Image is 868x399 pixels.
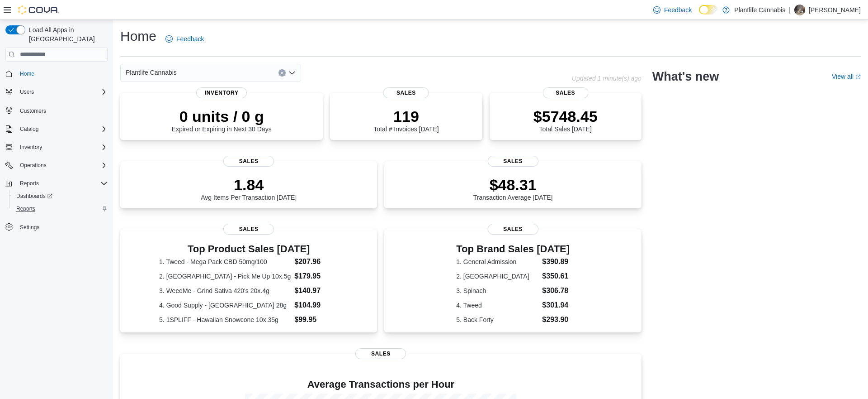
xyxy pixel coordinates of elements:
a: Home [16,68,38,79]
span: Sales [223,156,274,167]
dt: 4. Good Supply - [GEOGRAPHIC_DATA] 28g [159,301,291,310]
p: $5748.45 [533,107,598,125]
a: Feedback [650,1,695,19]
span: Feedback [664,5,692,14]
h2: What's new [652,69,719,84]
button: Inventory [2,141,111,154]
button: Reports [9,202,111,215]
a: Reports [13,203,39,214]
a: View allExternal link [832,73,861,80]
dt: 5. 1SPLIFF - Hawaiian Snowcone 10x.35g [159,315,291,324]
span: Dashboards [16,192,52,200]
button: Catalog [2,123,111,135]
span: Feedback [176,34,204,43]
span: Home [20,70,34,77]
div: Total Sales [DATE] [533,107,598,133]
span: Settings [20,224,39,231]
span: Load All Apps in [GEOGRAPHIC_DATA] [25,25,108,43]
h1: Home [120,27,156,45]
dd: $140.97 [294,285,338,296]
dd: $390.89 [542,256,570,267]
div: Expired or Expiring in Next 30 Days [172,107,272,133]
a: Customers [16,106,50,116]
p: | [789,5,791,15]
button: Reports [2,177,111,190]
button: Operations [16,160,50,171]
svg: External link [855,74,861,80]
span: Catalog [20,125,38,133]
span: Reports [16,178,108,189]
nav: Complex example [5,63,108,257]
input: Dark Mode [699,5,718,14]
span: Sales [488,224,538,235]
a: Dashboards [13,191,56,202]
span: Operations [16,160,108,171]
span: Catalog [16,124,108,135]
button: Open list of options [288,69,296,77]
button: Reports [16,178,42,189]
div: Alisa Belleville [794,5,805,15]
span: Inventory [20,144,42,151]
span: Sales [355,348,406,359]
div: Transaction Average [DATE] [473,176,553,201]
div: Total # Invoices [DATE] [373,107,439,133]
span: Reports [13,203,108,214]
a: Feedback [162,30,208,48]
button: Inventory [16,142,46,153]
p: Updated 1 minute(s) ago [572,75,642,82]
span: Dashboards [13,191,108,202]
button: Catalog [16,124,42,135]
span: Reports [16,205,35,212]
div: Avg Items Per Transaction [DATE] [201,176,297,201]
dd: $207.96 [294,256,338,267]
dd: $179.95 [294,271,338,282]
p: $48.31 [473,176,553,194]
button: Users [2,86,111,98]
dd: $293.90 [542,314,570,325]
button: Clear input [278,69,286,77]
dt: 1. General Admission [456,257,538,266]
span: Inventory [16,142,108,153]
p: 1.84 [201,176,297,194]
span: Sales [383,87,429,98]
dt: 4. Tweed [456,301,538,310]
dd: $350.61 [542,271,570,282]
dd: $99.95 [294,314,338,325]
img: Cova [18,5,59,14]
span: Settings [16,221,108,233]
span: Home [16,68,108,79]
h3: Top Product Sales [DATE] [159,244,338,255]
a: Dashboards [9,190,111,202]
span: Users [16,87,108,97]
p: 119 [373,107,439,125]
span: Sales [223,224,274,235]
button: Users [16,87,38,97]
span: Customers [16,105,108,116]
h3: Top Brand Sales [DATE] [456,244,570,255]
dt: 1. Tweed - Mega Pack CBD 50mg/100 [159,257,291,266]
span: Sales [488,156,538,167]
p: 0 units / 0 g [172,107,272,125]
span: Plantlife Cannabis [126,67,177,78]
span: Users [20,88,34,96]
dd: $306.78 [542,285,570,296]
span: Customers [20,107,46,115]
dd: $301.94 [542,300,570,311]
dt: 3. Spinach [456,286,538,295]
button: Home [2,67,111,80]
dt: 3. WeedMe - Grind Sativa 420's 20x.4g [159,286,291,295]
span: Operations [20,162,47,169]
span: Sales [542,87,588,98]
dt: 2. [GEOGRAPHIC_DATA] [456,272,538,281]
p: Plantlife Cannabis [734,5,785,15]
dt: 2. [GEOGRAPHIC_DATA] - Pick Me Up 10x.5g [159,272,291,281]
h4: Average Transactions per Hour [127,379,634,390]
dt: 5. Back Forty [456,315,538,324]
dd: $104.99 [294,300,338,311]
button: Settings [2,221,111,234]
button: Customers [2,104,111,117]
p: [PERSON_NAME] [809,5,861,15]
span: Inventory [196,87,247,98]
a: Settings [16,222,43,233]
